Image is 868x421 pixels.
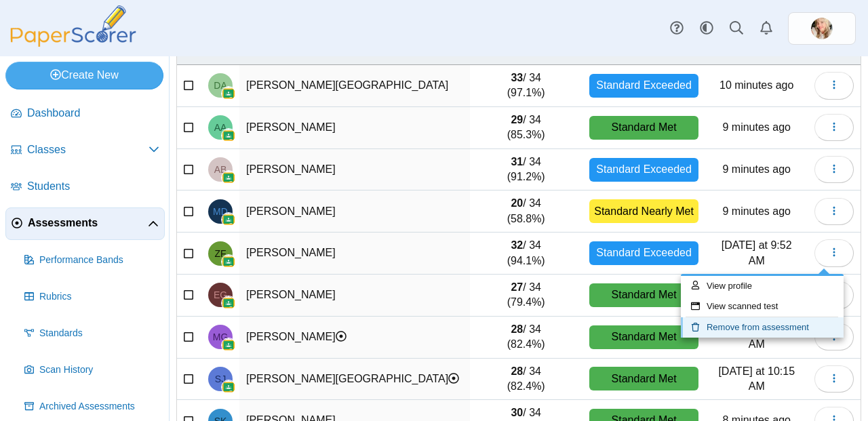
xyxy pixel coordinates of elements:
td: / 34 (94.1%) [470,233,583,275]
img: PaperScorer [5,5,141,47]
a: Dashboard [5,98,165,130]
span: Mindy Duong [213,207,228,216]
div: Standard Nearly Met [589,199,699,223]
span: Scan History [39,363,159,377]
span: Standards [39,327,159,340]
time: Sep 24, 2025 at 10:15 AM [718,365,795,392]
a: Students [5,171,165,203]
img: ps.HV3yfmwQcamTYksb [811,18,833,39]
span: Performance band : Activate to sort [690,43,698,57]
a: View profile [681,276,844,296]
time: Sep 25, 2025 at 1:51 PM [719,79,793,91]
img: googleClassroom-logo.png [222,255,235,268]
td: [PERSON_NAME] [239,233,470,275]
time: Sep 25, 2025 at 1:52 PM [722,205,791,217]
td: / 34 (82.4%) [470,359,583,401]
div: Standard Exceeded [589,74,699,98]
td: [PERSON_NAME] [239,275,470,317]
a: View scanned test [681,296,844,317]
a: Scan History [19,354,165,386]
td: / 34 (97.1%) [470,65,583,107]
td: / 34 (85.3%) [470,107,583,149]
a: Create New [5,62,163,89]
span: Students [27,179,159,194]
a: Alerts [751,14,781,43]
td: / 34 (91.2%) [470,149,583,191]
time: Sep 24, 2025 at 9:52 AM [722,239,792,266]
b: 33 [511,72,523,83]
span: Miranda Grove [213,332,229,342]
b: 29 [511,114,523,125]
img: googleClassroom-logo.png [222,171,235,184]
td: [PERSON_NAME] [239,317,470,359]
span: Name : Activate to invert sorting [455,43,463,57]
div: Standard Met [589,283,699,307]
img: googleClassroom-logo.png [222,87,235,100]
b: 20 [511,197,523,209]
a: ps.HV3yfmwQcamTYksb [788,12,856,45]
span: Rubrics [39,290,159,304]
div: Standard Exceeded [589,158,699,182]
td: [PERSON_NAME][GEOGRAPHIC_DATA] [239,359,470,401]
div: Standard Met [589,367,699,390]
td: [PERSON_NAME] [239,149,470,191]
div: Standard Met [589,325,699,349]
a: Classes [5,134,165,167]
td: [PERSON_NAME][GEOGRAPHIC_DATA] [239,65,470,107]
div: Standard Met [589,116,699,140]
b: 31 [511,156,523,167]
img: googleClassroom-logo.png [222,296,235,310]
a: Assessments [5,207,165,240]
span: Classes [27,142,149,157]
span: Archived Assessments [39,400,159,414]
b: 32 [511,239,523,251]
div: Standard Exceeded [589,241,699,265]
a: Performance Bands [19,244,165,277]
img: googleClassroom-logo.png [222,380,235,394]
span: Zachary French [214,249,226,258]
a: Rubrics [19,281,165,313]
span: Assessments [28,216,148,230]
span: Elise Gaudreau [214,290,227,300]
span: Devon Abbott [214,81,226,90]
span: Rachelle Friberg [811,18,833,39]
td: / 34 (79.4%) [470,275,583,317]
b: 30 [511,407,523,418]
span: Date : Activate to sort [793,43,801,57]
time: Sep 25, 2025 at 1:52 PM [722,163,791,175]
a: Standards [19,317,165,350]
time: Sep 25, 2025 at 1:52 PM [722,121,791,133]
span: Performance Bands [39,254,159,267]
span: Sydney Jones [215,374,226,384]
td: [PERSON_NAME] [239,107,470,149]
b: 28 [511,323,523,335]
b: 28 [511,365,523,377]
td: / 34 (82.4%) [470,317,583,359]
img: googleClassroom-logo.png [222,129,235,142]
a: Remove from assessment [681,317,844,338]
span: Andrew Britton [214,165,227,174]
span: Score : Activate to sort [568,43,576,57]
span: Dashboard [27,106,159,121]
td: [PERSON_NAME] [239,191,470,233]
b: 27 [511,281,523,293]
img: googleClassroom-logo.png [222,338,235,352]
span: Alejandro Aviles [214,123,227,132]
td: / 34 (58.8%) [470,191,583,233]
img: googleClassroom-logo.png [222,213,235,226]
a: PaperScorer [5,37,141,49]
